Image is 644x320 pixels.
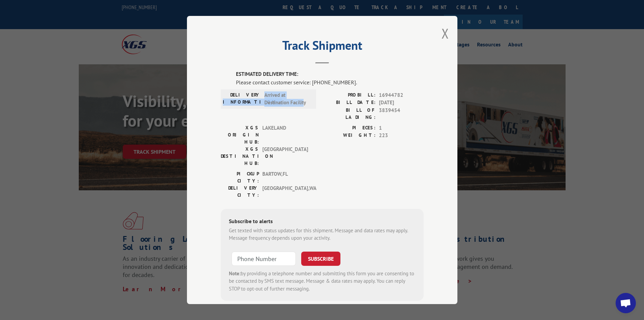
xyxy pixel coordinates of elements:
label: BILL OF LADING: [322,107,376,121]
input: Phone Number [232,252,296,266]
div: Open chat [616,293,636,313]
span: 223 [379,132,424,140]
label: XGS ORIGIN HUB: [221,124,259,146]
button: SUBSCRIBE [301,252,340,266]
span: 3839454 [379,107,424,121]
span: BARTOW , FL [262,170,308,185]
strong: Note: [229,270,241,277]
label: PICKUP CITY: [221,170,259,185]
h2: Track Shipment [221,41,424,54]
span: 1 [379,124,424,132]
div: Subscribe to alerts [229,217,415,227]
span: 16944782 [379,91,424,99]
span: [DATE] [379,99,424,107]
label: BILL DATE: [322,99,376,107]
label: ESTIMATED DELIVERY TIME: [236,70,424,78]
div: Get texted with status updates for this shipment. Message and data rates may apply. Message frequ... [229,227,415,242]
span: [GEOGRAPHIC_DATA] , WA [262,185,308,199]
div: by providing a telephone number and submitting this form you are consenting to be contacted by SM... [229,270,415,293]
label: DELIVERY CITY: [221,185,259,199]
div: Please contact customer service: [PHONE_NUMBER]. [236,78,424,86]
label: WEIGHT: [322,132,376,140]
span: Arrived at Destination Facility [264,91,310,107]
label: PROBILL: [322,91,376,99]
button: Close modal [442,24,449,42]
label: XGS DESTINATION HUB: [221,146,259,167]
label: DELIVERY INFORMATION: [223,91,261,107]
span: [GEOGRAPHIC_DATA] [262,146,308,167]
label: PIECES: [322,124,376,132]
span: LAKELAND [262,124,308,146]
